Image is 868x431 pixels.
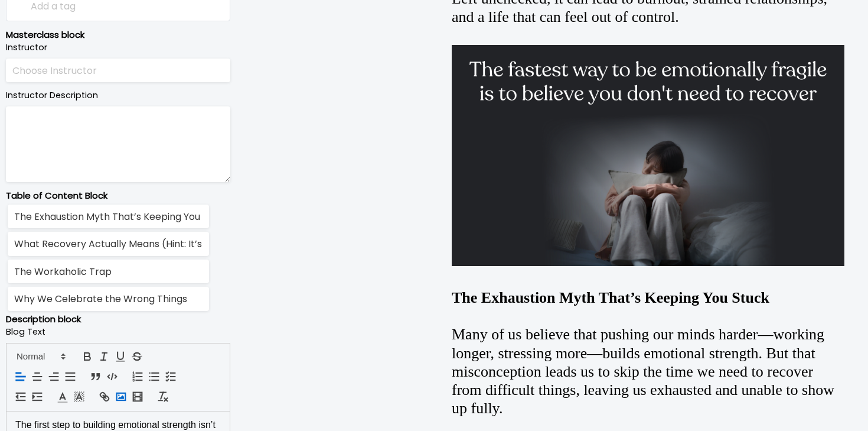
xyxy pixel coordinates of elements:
img: 1758643934623-Your%20paragraph%20text%20-%202025-09-23T181146.464.png [452,45,844,266]
label: Instructor [6,41,230,54]
span: Many of us believe that pushing our minds harder—working longer, stressing more—builds emotional ... [452,326,834,417]
label: Blog Text [6,326,230,339]
p: Masterclass block [6,28,230,42]
label: Instructor Description [6,89,230,102]
strong: The Exhaustion Myth That’s Keeping You Stuck [452,289,769,306]
p: Table of Content Block [6,189,230,203]
p: Description block [6,313,230,326]
input: Choose Instructor [6,59,230,83]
